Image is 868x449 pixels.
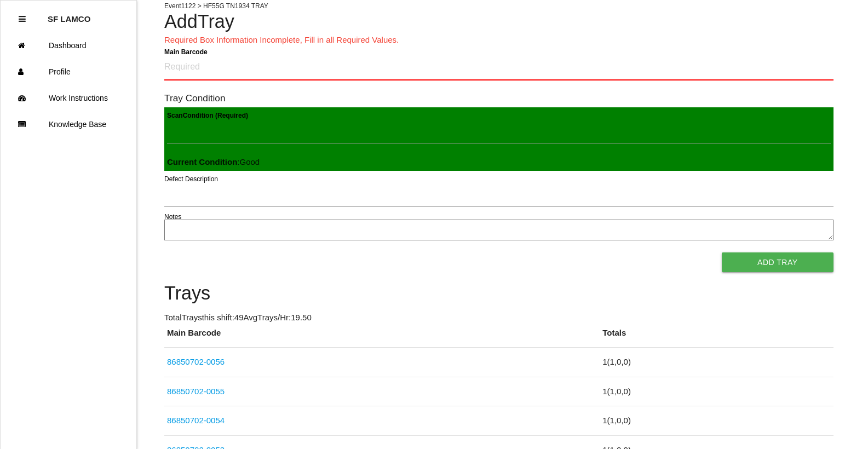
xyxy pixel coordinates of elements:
[1,32,136,59] a: Dashboard
[164,55,833,80] input: Required
[164,283,833,304] h4: Trays
[1,111,136,137] a: Knowledge Base
[167,111,248,119] b: Scan Condition (Required)
[167,357,225,366] a: 86850702-0056
[600,377,833,406] td: 1 ( 1 , 0 , 0 )
[164,48,208,55] b: Main Barcode
[1,85,136,111] a: Work Instructions
[164,212,181,222] label: Notes
[19,6,26,32] div: Close
[164,327,600,348] th: Main Barcode
[167,157,260,166] span: : Good
[167,416,225,425] a: 86850702-0054
[164,34,833,47] p: Required Box Information Incomplete, Fill in all Required Values.
[167,157,237,166] b: Current Condition
[164,93,833,103] h6: Tray Condition
[164,2,268,10] span: Event 1122 > HF55G TN1934 TRAY
[722,252,833,272] button: Add Tray
[164,174,218,184] label: Defect Description
[600,327,833,348] th: Totals
[1,59,136,85] a: Profile
[600,406,833,436] td: 1 ( 1 , 0 , 0 )
[164,312,833,324] p: Total Trays this shift: 49 Avg Trays /Hr: 19.50
[167,387,225,396] a: 86850702-0055
[164,11,833,32] h4: Add Tray
[600,348,833,377] td: 1 ( 1 , 0 , 0 )
[48,6,90,24] p: SF LAMCO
